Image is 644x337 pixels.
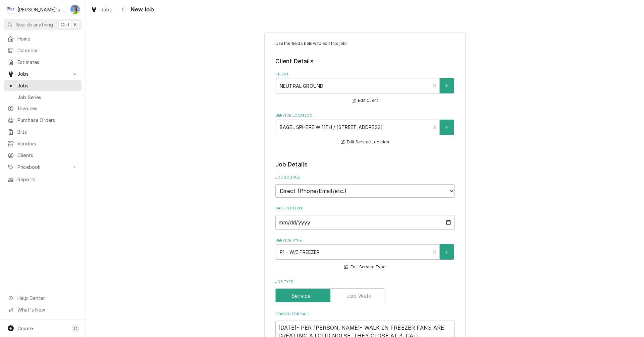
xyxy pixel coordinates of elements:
div: Service Location [275,113,455,146]
span: Clients [17,152,78,159]
span: Jobs [101,6,112,13]
label: Reason For Call [275,312,455,317]
button: Edit Service Type [343,263,386,271]
span: Job Series [17,94,78,101]
a: Go to What's New [4,304,82,315]
span: Ctrl [61,21,69,28]
button: Search anythingCtrlK [4,19,82,30]
legend: Job Details [275,160,455,169]
legend: Client Details [275,57,455,66]
label: Date Received [275,206,455,211]
p: Use the fields below to edit this job: [275,41,455,47]
div: [PERSON_NAME]'s Refrigeration [17,6,67,13]
label: Job Source [275,175,455,180]
button: Create New Client [440,78,454,93]
button: Create New Service [440,244,454,260]
span: Jobs [17,82,78,89]
svg: Create New Service [445,250,449,255]
div: GA [70,5,80,14]
label: Service Type [275,238,455,243]
span: Bills [17,128,78,135]
a: Calendar [4,45,82,56]
span: Purchase Orders [17,117,78,124]
label: Job Type [275,279,455,285]
span: What's New [17,306,77,313]
span: C [74,325,77,332]
span: Estimates [17,59,78,66]
a: Clients [4,150,82,161]
a: Go to Pricebook [4,161,82,173]
span: Home [17,35,78,42]
a: Jobs [4,80,82,91]
svg: Create New Location [445,125,449,130]
div: Service Type [275,238,455,271]
a: Job Series [4,92,82,103]
span: Vendors [17,140,78,147]
span: Calendar [17,47,78,54]
input: yyyy-mm-dd [275,215,455,230]
span: Jobs [17,70,68,77]
span: New Job [128,5,154,14]
svg: Create New Client [445,83,449,88]
a: Purchase Orders [4,115,82,126]
span: Pricebook [17,163,68,171]
button: Create New Location [440,120,454,135]
div: Date Received [275,206,455,229]
a: Vendors [4,138,82,149]
button: Navigate back [118,4,128,15]
div: Job Source [275,175,455,197]
a: Home [4,33,82,44]
div: Client [275,72,455,105]
span: Help Center [17,294,77,301]
a: Go to Help Center [4,292,82,304]
span: Reports [17,176,78,183]
div: Clay's Refrigeration's Avatar [6,5,15,14]
a: Invoices [4,103,82,114]
div: Job Type [275,279,455,303]
span: Search anything [16,21,53,28]
a: Estimates [4,57,82,68]
button: Edit Service Location [340,138,390,146]
span: Create [17,326,33,331]
a: Go to Jobs [4,68,82,79]
label: Client [275,72,455,77]
a: Bills [4,126,82,137]
label: Service Location [275,113,455,118]
span: Invoices [17,105,78,112]
a: Jobs [88,4,115,15]
div: C [6,5,15,14]
a: Reports [4,174,82,185]
button: Edit Client [351,96,379,105]
div: Greg Austin's Avatar [70,5,80,14]
span: K [74,21,77,28]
